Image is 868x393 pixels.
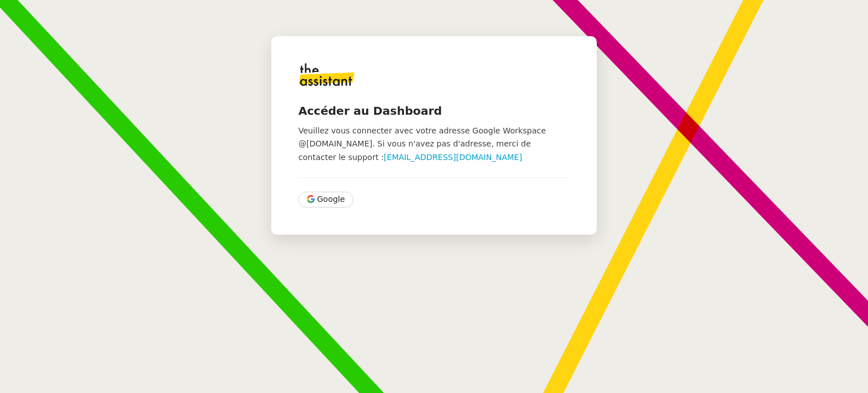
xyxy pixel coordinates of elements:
button: Google [298,192,353,208]
a: [EMAIL_ADDRESS][DOMAIN_NAME] [384,153,522,162]
span: Google [317,193,345,206]
span: Veuillez vous connecter avec votre adresse Google Workspace @[DOMAIN_NAME]. Si vous n'avez pas d'... [298,126,546,162]
h4: Accéder au Dashboard [298,103,570,119]
img: logo [298,63,355,86]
